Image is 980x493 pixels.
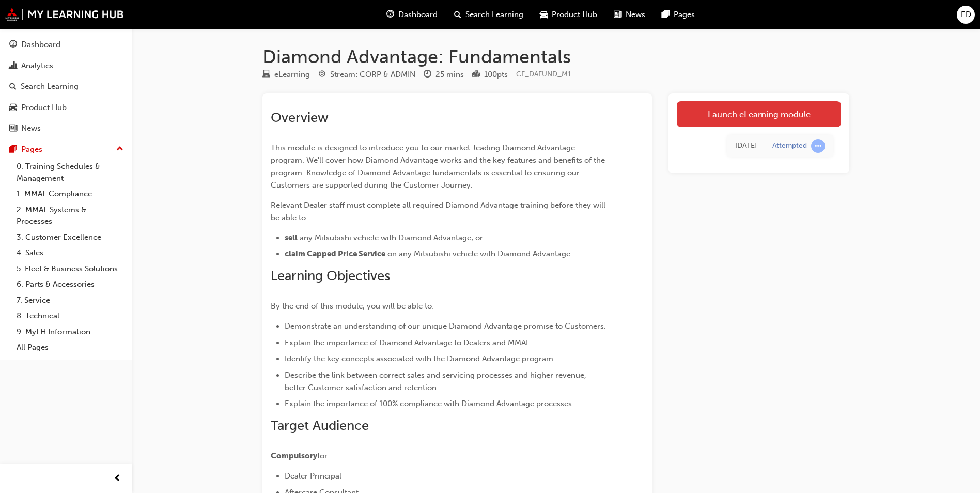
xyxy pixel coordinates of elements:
[516,70,571,79] span: Learning resource code
[4,140,128,159] button: Pages
[605,4,654,25] a: news-iconNews
[387,249,572,258] span: on any Mitsubishi vehicle with Diamond Advantage.
[318,70,326,80] span: target-icon
[465,9,523,21] span: Search Learning
[12,276,128,292] a: 6. Parts & Accessories
[4,119,128,138] a: News
[271,110,329,126] span: Overview
[435,69,464,81] div: 25 mins
[12,229,128,245] a: 3. Customer Excellence
[21,102,67,114] div: Product Hub
[772,141,807,151] div: Attempted
[271,301,434,311] span: By the end of this module, you will be able to:
[271,451,317,460] span: Compulsory
[4,77,128,96] a: Search Learning
[532,4,605,25] a: car-iconProduct Hub
[9,82,17,91] span: search-icon
[5,8,124,21] img: mmal
[12,202,128,229] a: 2. MMAL Systems & Processes
[12,159,128,186] a: 0. Training Schedules & Management
[9,40,17,50] span: guage-icon
[12,340,128,356] a: All Pages
[285,338,532,347] span: Explain the importance of Diamond Advantage to Dealers and MMAL.
[9,145,17,155] span: pages-icon
[9,61,17,71] span: chart-icon
[961,9,971,21] span: ED
[484,69,508,81] div: 100 pts
[12,245,128,261] a: 4. Sales
[9,103,17,113] span: car-icon
[4,56,128,75] a: Analytics
[300,233,483,242] span: any Mitsubishi vehicle with Diamond Advantage; or
[271,143,607,190] span: This module is designed to introduce you to our market-leading Diamond Advantage program. We'll c...
[540,8,548,21] span: car-icon
[285,371,588,392] span: Describe the link between correct sales and servicing processes and higher revenue, better Custom...
[262,45,849,68] h1: Diamond Advantage: Fundamentals
[472,68,508,81] div: Points
[674,9,695,21] span: Pages
[4,98,128,117] a: Product Hub
[378,4,446,25] a: guage-iconDashboard
[12,261,128,277] a: 5. Fleet & Business Solutions
[626,9,645,21] span: News
[285,354,555,363] span: Identify the key concepts associated with the Diamond Advantage program.
[424,68,464,81] div: Duration
[271,201,608,222] span: Relevant Dealer staff must complete all required Diamond Advantage training before they will be a...
[12,292,128,309] a: 7. Service
[271,418,369,434] span: Target Audience
[654,4,703,25] a: pages-iconPages
[21,39,60,51] div: Dashboard
[811,139,825,153] span: learningRecordVerb_ATTEMPT-icon
[114,472,121,485] span: prev-icon
[285,471,341,481] span: Dealer Principal
[21,60,53,72] div: Analytics
[271,268,390,284] span: Learning Objectives
[262,70,270,80] span: learningResourceType_ELEARNING-icon
[386,8,394,21] span: guage-icon
[614,8,621,21] span: news-icon
[677,101,841,127] a: Launch eLearning module
[21,144,42,156] div: Pages
[285,249,385,258] span: claim Capped Price Service
[398,9,438,21] span: Dashboard
[330,69,415,81] div: Stream: CORP & ADMIN
[12,186,128,202] a: 1. MMAL Compliance
[9,124,17,133] span: news-icon
[116,143,123,156] span: up-icon
[4,33,128,140] button: DashboardAnalyticsSearch LearningProduct HubNews
[446,4,532,25] a: search-iconSearch Learning
[957,6,975,24] button: ED
[454,8,461,21] span: search-icon
[472,70,480,80] span: podium-icon
[262,68,310,81] div: Type
[285,233,298,242] span: sell
[285,399,574,408] span: Explain the importance of 100% compliance with Diamond Advantage processes.
[12,324,128,340] a: 9. MyLH Information
[285,321,606,331] span: Demonstrate an understanding of our unique Diamond Advantage promise to Customers.
[21,81,79,93] div: Search Learning
[21,122,41,134] div: News
[318,68,415,81] div: Stream
[317,451,330,460] span: for:
[735,140,757,152] div: Thu Aug 14 2025 14:47:55 GMT+1000 (Australian Eastern Standard Time)
[4,35,128,54] a: Dashboard
[424,70,431,80] span: clock-icon
[274,69,310,81] div: eLearning
[12,308,128,324] a: 8. Technical
[552,9,597,21] span: Product Hub
[662,8,670,21] span: pages-icon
